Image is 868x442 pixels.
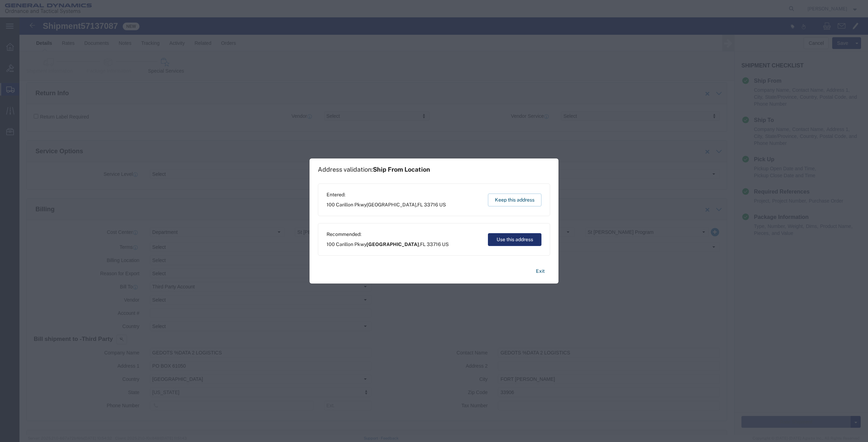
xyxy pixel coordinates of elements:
[318,166,430,173] h1: Address validation:
[327,201,446,208] span: 100 Carillon Pkwy ,
[327,231,449,238] span: Recommended:
[488,233,541,246] button: Use this address
[327,241,449,248] span: 100 Carillon Pkwy ,
[367,202,416,207] span: [GEOGRAPHIC_DATA]
[417,202,423,207] span: FL
[367,242,419,247] span: [GEOGRAPHIC_DATA]
[530,265,550,277] button: Exit
[488,194,541,206] button: Keep this address
[439,202,446,207] span: US
[427,242,441,247] span: 33716
[420,242,426,247] span: FL
[327,191,446,198] span: Entered:
[373,166,430,173] span: Ship From Location
[424,202,438,207] span: 33716
[442,242,449,247] span: US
